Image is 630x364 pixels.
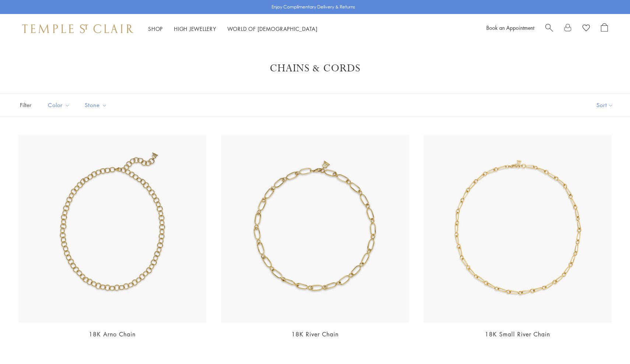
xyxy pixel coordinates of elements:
[89,330,136,338] a: 18K Arno Chain
[148,24,318,33] nav: Main navigation
[272,3,355,11] p: Enjoy Complimentary Delivery & Returns
[580,94,630,116] button: Show sort by
[174,25,216,32] a: High JewelleryHigh Jewellery
[227,25,318,32] a: World of [DEMOGRAPHIC_DATA]World of [DEMOGRAPHIC_DATA]
[22,24,133,33] img: Temple St. Clair
[18,135,206,323] img: N88810-ARNO18
[79,97,113,113] button: Stone
[486,24,534,31] a: Book an Appointment
[81,100,113,110] span: Stone
[485,330,550,338] a: 18K Small River Chain
[601,23,608,34] a: Open Shopping Bag
[545,23,553,34] a: Search
[44,100,76,110] span: Color
[29,62,601,75] h1: Chains & Cords
[424,135,612,323] img: N88891-SMRIV18
[148,25,163,32] a: ShopShop
[42,97,76,113] button: Color
[291,330,339,338] a: 18K River Chain
[221,135,409,323] img: N88891-RIVER18
[593,329,623,357] iframe: Gorgias live chat messenger
[582,23,590,34] a: View Wishlist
